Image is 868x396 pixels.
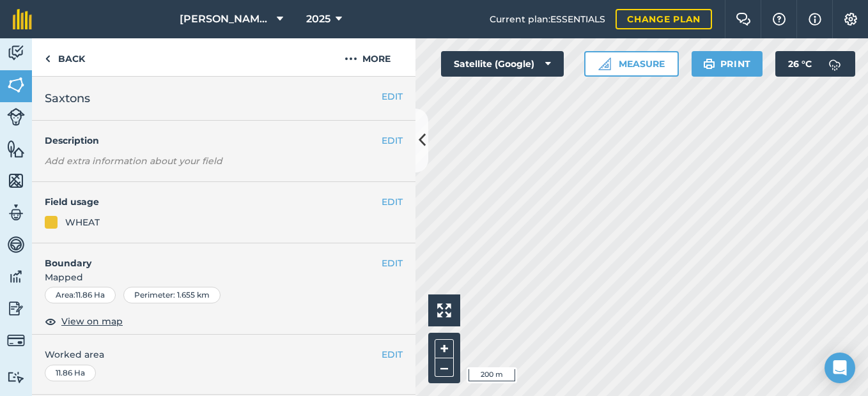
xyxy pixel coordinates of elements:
[45,155,222,167] em: Add extra information about your field
[45,195,382,209] h4: Field usage
[382,195,403,209] button: EDIT
[306,11,330,27] span: 2025
[345,51,357,66] img: svg+xml;base64,PHN2ZyB4bWxucz0iaHR0cDovL3d3dy53My5vcmcvMjAwMC9zdmciIHdpZHRoPSIyMCIgaGVpZ2h0PSIyNC...
[123,287,221,303] div: Perimeter : 1.655 km
[435,358,454,377] button: –
[822,51,848,77] img: svg+xml;base64,PD94bWwgdmVyc2lvbj0iMS4wIiBlbmNvZGluZz0idXRmLTgiPz4KPCEtLSBHZW5lcmF0b3I6IEFkb2JlIE...
[65,215,100,229] div: WHEAT
[437,303,451,317] img: Four arrows, one pointing top left, one top right, one bottom right and the last bottom left
[180,11,272,27] span: [PERSON_NAME] ESTATES
[382,133,403,148] button: EDIT
[45,89,90,107] span: Saxtons
[736,13,751,26] img: Two speech bubbles overlapping with the left bubble in the forefront
[616,9,712,29] a: Change plan
[490,12,605,26] span: Current plan : ESSENTIALS
[7,108,25,126] img: svg+xml;base64,PD94bWwgdmVyc2lvbj0iMS4wIiBlbmNvZGluZz0idXRmLTgiPz4KPCEtLSBHZW5lcmF0b3I6IEFkb2JlIE...
[13,9,32,29] img: fieldmargin Logo
[843,13,858,26] img: A cog icon
[7,43,25,63] img: svg+xml;base64,PD94bWwgdmVyc2lvbj0iMS4wIiBlbmNvZGluZz0idXRmLTgiPz4KPCEtLSBHZW5lcmF0b3I6IEFkb2JlIE...
[45,51,50,66] img: svg+xml;base64,PHN2ZyB4bWxucz0iaHR0cDovL3d3dy53My5vcmcvMjAwMC9zdmciIHdpZHRoPSI5IiBoZWlnaHQ9IjI0Ii...
[32,270,415,284] span: Mapped
[809,11,821,27] img: svg+xml;base64,PHN2ZyB4bWxucz0iaHR0cDovL3d3dy53My5vcmcvMjAwMC9zdmciIHdpZHRoPSIxNyIgaGVpZ2h0PSIxNy...
[7,75,25,95] img: svg+xml;base64,PHN2ZyB4bWxucz0iaHR0cDovL3d3dy53My5vcmcvMjAwMC9zdmciIHdpZHRoPSI1NiIgaGVpZ2h0PSI2MC...
[7,203,25,222] img: svg+xml;base64,PD94bWwgdmVyc2lvbj0iMS4wIiBlbmNvZGluZz0idXRmLTgiPz4KPCEtLSBHZW5lcmF0b3I6IEFkb2JlIE...
[7,235,25,254] img: svg+xml;base64,PD94bWwgdmVyc2lvbj0iMS4wIiBlbmNvZGluZz0idXRmLTgiPz4KPCEtLSBHZW5lcmF0b3I6IEFkb2JlIE...
[7,267,25,286] img: svg+xml;base64,PD94bWwgdmVyc2lvbj0iMS4wIiBlbmNvZGluZz0idXRmLTgiPz4KPCEtLSBHZW5lcmF0b3I6IEFkb2JlIE...
[382,89,403,103] button: EDIT
[61,314,123,328] span: View on map
[320,38,415,76] button: More
[7,371,25,383] img: svg+xml;base64,PD94bWwgdmVyc2lvbj0iMS4wIiBlbmNvZGluZz0idXRmLTgiPz4KPCEtLSBHZW5lcmF0b3I6IEFkb2JlIE...
[692,51,763,77] button: Print
[703,56,715,72] img: svg+xml;base64,PHN2ZyB4bWxucz0iaHR0cDovL3d3dy53My5vcmcvMjAwMC9zdmciIHdpZHRoPSIxOSIgaGVpZ2h0PSIyNC...
[7,331,25,349] img: svg+xml;base64,PD94bWwgdmVyc2lvbj0iMS4wIiBlbmNvZGluZz0idXRmLTgiPz4KPCEtLSBHZW5lcmF0b3I6IEFkb2JlIE...
[771,13,787,26] img: A question mark icon
[45,347,403,362] span: Worked area
[382,256,403,270] button: EDIT
[788,51,812,77] span: 26 ° C
[45,133,403,148] h4: Description
[7,139,25,158] img: svg+xml;base64,PHN2ZyB4bWxucz0iaHR0cDovL3d3dy53My5vcmcvMjAwMC9zdmciIHdpZHRoPSI1NiIgaGVpZ2h0PSI2MC...
[441,51,564,77] button: Satellite (Google)
[825,353,855,383] div: Open Intercom Messenger
[45,365,96,381] div: 11.86 Ha
[435,339,454,358] button: +
[32,243,382,270] h4: Boundary
[584,51,679,77] button: Measure
[382,347,403,362] button: EDIT
[32,38,98,76] a: Back
[45,314,123,329] button: View on map
[7,171,25,190] img: svg+xml;base64,PHN2ZyB4bWxucz0iaHR0cDovL3d3dy53My5vcmcvMjAwMC9zdmciIHdpZHRoPSI1NiIgaGVpZ2h0PSI2MC...
[7,299,25,318] img: svg+xml;base64,PD94bWwgdmVyc2lvbj0iMS4wIiBlbmNvZGluZz0idXRmLTgiPz4KPCEtLSBHZW5lcmF0b3I6IEFkb2JlIE...
[45,287,116,303] div: Area : 11.86 Ha
[775,51,855,77] button: 26 °C
[598,57,611,70] img: Ruler icon
[45,314,56,329] img: svg+xml;base64,PHN2ZyB4bWxucz0iaHR0cDovL3d3dy53My5vcmcvMjAwMC9zdmciIHdpZHRoPSIxOCIgaGVpZ2h0PSIyNC...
